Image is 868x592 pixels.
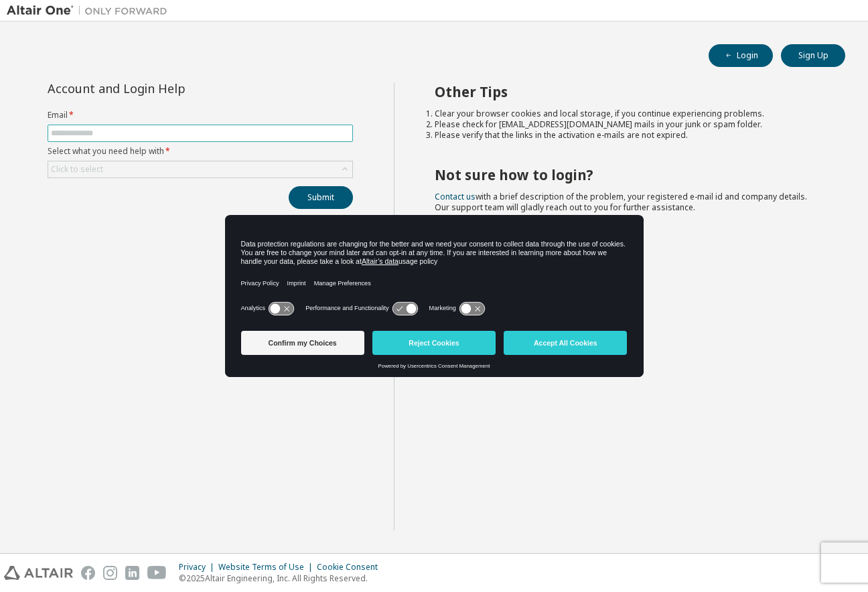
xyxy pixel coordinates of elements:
[103,566,117,580] img: instagram.svg
[435,83,822,100] h2: Other Tips
[125,566,139,580] img: linkedin.svg
[435,108,822,119] li: Clear your browser cookies and local storage, if you continue experiencing problems.
[51,164,103,175] div: Click to select
[179,573,386,584] p: © 2025 Altair Engineering, Inc. All Rights Reserved.
[218,562,317,573] div: Website Terms of Use
[4,566,73,580] img: altair_logo.svg
[81,566,95,580] img: facebook.svg
[781,44,845,67] button: Sign Up
[7,4,174,17] img: Altair One
[48,161,352,177] div: Click to select
[289,186,353,209] button: Submit
[435,166,822,183] h2: Not sure how to login?
[435,130,822,141] li: Please verify that the links in the activation e-mails are not expired.
[147,566,167,580] img: youtube.svg
[435,191,807,213] span: with a brief description of the problem, your registered e-mail id and company details. Our suppo...
[48,146,353,157] label: Select what you need help with
[179,562,218,573] div: Privacy
[709,44,773,67] button: Login
[435,119,822,130] li: Please check for [EMAIL_ADDRESS][DOMAIN_NAME] mails in your junk or spam folder.
[435,191,476,202] a: Contact us
[317,562,386,573] div: Cookie Consent
[48,110,353,121] label: Email
[48,83,292,94] div: Account and Login Help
